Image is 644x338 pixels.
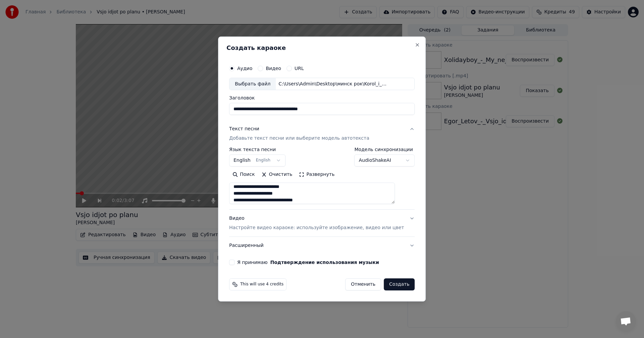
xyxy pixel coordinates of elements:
[345,278,381,290] button: Отменить
[258,170,296,180] button: Очистить
[229,237,415,254] button: Расширенный
[240,282,283,287] span: This will use 4 credits
[229,135,369,142] p: Добавьте текст песни или выберите модель автотекста
[266,66,281,71] label: Видео
[229,210,415,237] button: ВидеоНастройте видео караоке: используйте изображение, видео или цвет
[276,81,390,87] div: C:\Users\Admin\Desktop\минск рок\Korol_i_SHut_-_Severnyjj_flot_62571842.mp3
[296,170,338,180] button: Развернуть
[229,215,404,231] div: Видео
[229,78,276,90] div: Выбрать файл
[229,170,258,180] button: Поиск
[270,260,379,265] button: Я принимаю
[226,45,417,51] h2: Создать караоке
[237,260,379,265] label: Я принимаю
[294,66,304,71] label: URL
[229,147,285,152] label: Язык текста песни
[355,147,415,152] label: Модель синхронизации
[229,224,404,231] p: Настройте видео караоке: используйте изображение, видео или цвет
[229,126,259,133] div: Текст песни
[229,121,415,147] button: Текст песниДобавьте текст песни или выберите модель автотекста
[237,66,252,71] label: Аудио
[384,278,415,290] button: Создать
[229,147,415,210] div: Текст песниДобавьте текст песни или выберите модель автотекста
[229,96,415,100] label: Заголовок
